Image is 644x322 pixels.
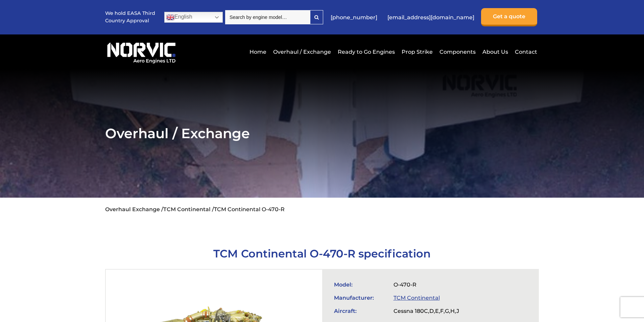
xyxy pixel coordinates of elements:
[513,44,537,60] a: Contact
[105,206,163,213] a: Overhaul Exchange /
[400,44,434,60] a: Prop Strike
[164,12,223,23] a: English
[214,206,285,213] li: TCM Continental O-470-R
[331,278,390,291] td: Model:
[327,9,381,26] a: [PHONE_NUMBER]
[438,44,477,60] a: Components
[384,9,478,26] a: [EMAIL_ADDRESS][DOMAIN_NAME]
[336,44,397,60] a: Ready to Go Engines
[105,40,177,64] img: Norvic Aero Engines logo
[390,278,499,291] td: O-470-R
[163,206,214,213] a: TCM Continental /
[390,304,499,318] td: Cessna 180C,D,E,F,G,H,J
[271,44,333,60] a: Overhaul / Exchange
[331,304,390,318] td: Aircraft:
[105,247,539,260] h1: TCM Continental O-470-R specification
[481,8,537,26] a: Get a quote
[393,295,440,301] a: TCM Continental
[166,13,174,21] img: en
[105,125,539,142] h2: Overhaul / Exchange
[331,291,390,304] td: Manufacturer:
[481,44,510,60] a: About Us
[105,10,156,24] p: We hold EASA Third Country Approval
[248,44,268,60] a: Home
[225,10,310,24] input: Search by engine model…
